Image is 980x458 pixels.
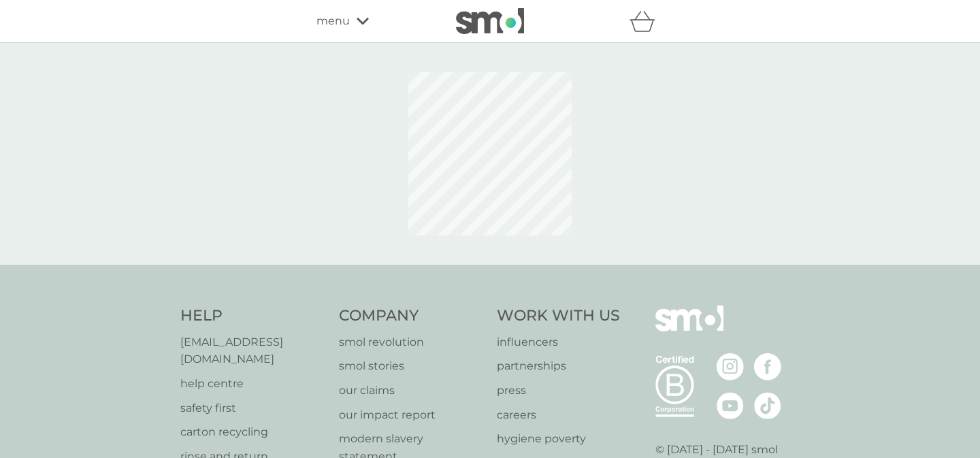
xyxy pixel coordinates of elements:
[497,406,620,424] a: careers
[754,392,781,419] img: visit the smol Tiktok page
[180,375,325,393] a: help centre
[717,353,744,380] img: visit the smol Instagram page
[339,333,484,351] a: smol revolution
[655,306,723,352] img: smol
[717,392,744,419] img: visit the smol Youtube page
[456,8,524,34] img: smol
[497,357,620,375] a: partnerships
[180,399,325,417] a: safety first
[180,306,325,327] h4: Help
[497,306,620,327] h4: Work With Us
[180,423,325,441] a: carton recycling
[180,333,325,368] a: [EMAIL_ADDRESS][DOMAIN_NAME]
[754,353,781,380] img: visit the smol Facebook page
[497,382,620,399] a: press
[630,7,664,35] div: basket
[339,306,484,327] h4: Company
[339,406,484,424] a: our impact report
[316,12,350,30] span: menu
[339,357,484,375] a: smol stories
[497,333,620,351] a: influencers
[339,382,484,399] a: our claims
[497,430,620,448] a: hygiene poverty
